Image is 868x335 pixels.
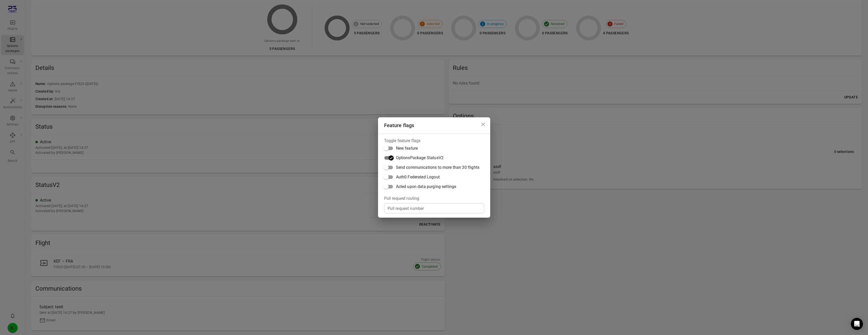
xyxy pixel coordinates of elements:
div: Open Intercom Messenger [851,318,863,330]
legend: Toggle feature flags [384,138,421,144]
button: Close dialog [478,119,488,129]
legend: Pull request routing [384,196,419,201]
span: New feature [396,145,418,151]
span: Auth0 Federated Logout [396,174,440,180]
span: OptionsPackage StatusV2 [396,155,443,161]
span: Send communications to more than 30 flights [396,164,479,171]
h2: Feature flags [378,117,490,133]
span: Acted upon data purging settings [396,184,456,190]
